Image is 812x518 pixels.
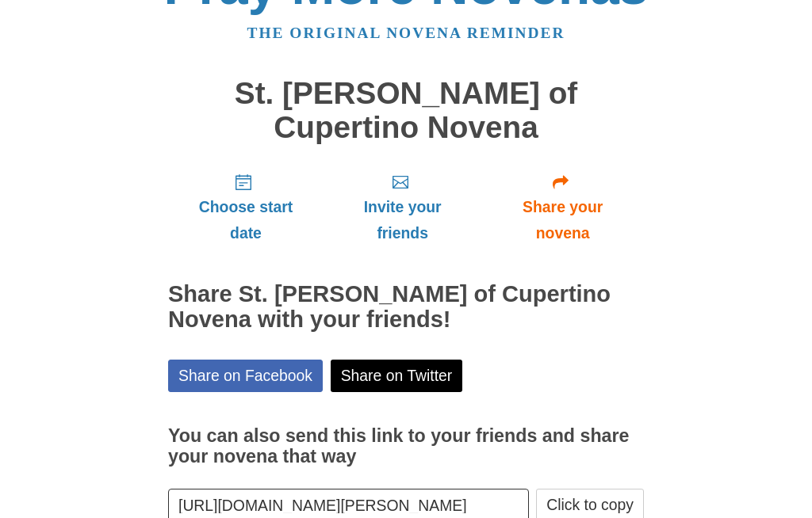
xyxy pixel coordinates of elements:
a: Share your novena [481,160,644,254]
a: Choose start date [168,160,324,254]
a: The original novena reminder [247,25,565,41]
span: Choose start date [184,194,308,246]
h3: You can also send this link to your friends and share your novena that way [168,426,644,467]
span: Invite your friends [339,194,465,246]
span: Share your novena [497,194,628,246]
a: Share on Facebook [168,360,323,392]
h1: St. [PERSON_NAME] of Cupertino Novena [168,77,644,144]
a: Invite your friends [324,160,481,254]
a: Share on Twitter [331,360,463,392]
h2: Share St. [PERSON_NAME] of Cupertino Novena with your friends! [168,282,644,333]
